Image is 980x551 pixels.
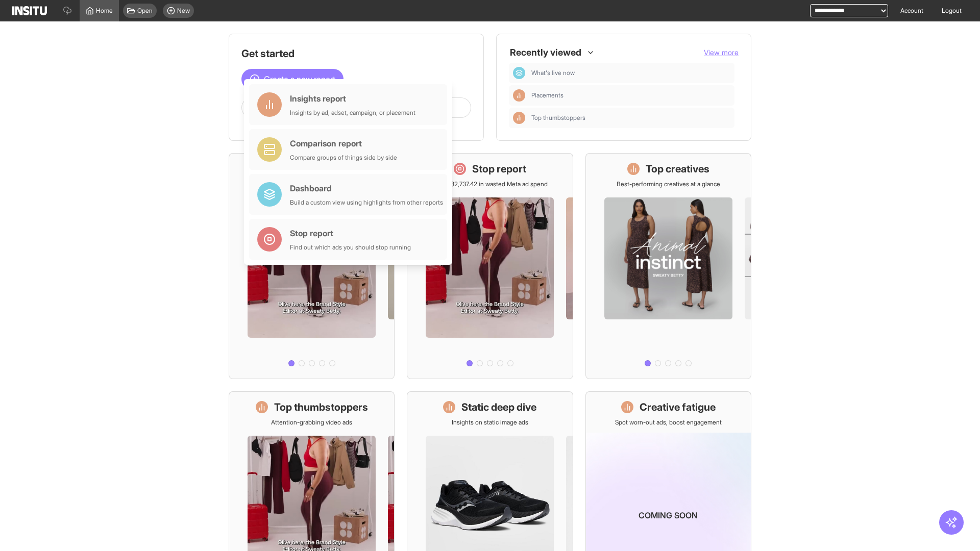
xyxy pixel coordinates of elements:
div: Insights report [290,92,415,105]
button: View more [704,47,739,58]
p: Best-performing creatives at a glance [617,180,720,188]
div: Insights [513,89,525,102]
div: Compare groups of things side by side [290,154,397,162]
span: Open [137,7,153,15]
a: Stop reportSave £32,737.42 in wasted Meta ad spend [407,153,573,379]
div: Stop report [290,227,411,239]
div: Find out which ads you should stop running [290,243,411,252]
span: What's live now [531,69,575,77]
span: New [177,7,190,15]
div: Dashboard [290,182,443,194]
div: Insights [513,112,525,124]
p: Attention-grabbing video ads [271,418,352,427]
span: Top thumbstoppers [531,114,730,122]
span: Create a new report [264,73,335,85]
h1: Get started [241,46,471,61]
p: Insights on static image ads [452,418,528,427]
span: What's live now [531,69,730,77]
span: View more [704,48,739,57]
span: Placements [531,91,730,99]
div: Comparison report [290,137,397,149]
h1: Static deep dive [461,400,536,414]
img: Logo [12,6,47,15]
p: Save £32,737.42 in wasted Meta ad spend [432,180,548,188]
div: Insights by ad, adset, campaign, or placement [290,109,415,117]
a: What's live nowSee all active ads instantly [229,153,395,379]
span: Home [96,7,113,15]
h1: Top thumbstoppers [274,400,368,414]
h1: Top creatives [646,162,709,176]
div: Build a custom view using highlights from other reports [290,198,443,207]
h1: Stop report [472,162,526,176]
span: Top thumbstoppers [531,114,585,122]
span: Placements [531,91,563,99]
a: Top creativesBest-performing creatives at a glance [585,153,751,379]
div: Dashboard [513,67,525,79]
button: Create a new report [241,69,344,89]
